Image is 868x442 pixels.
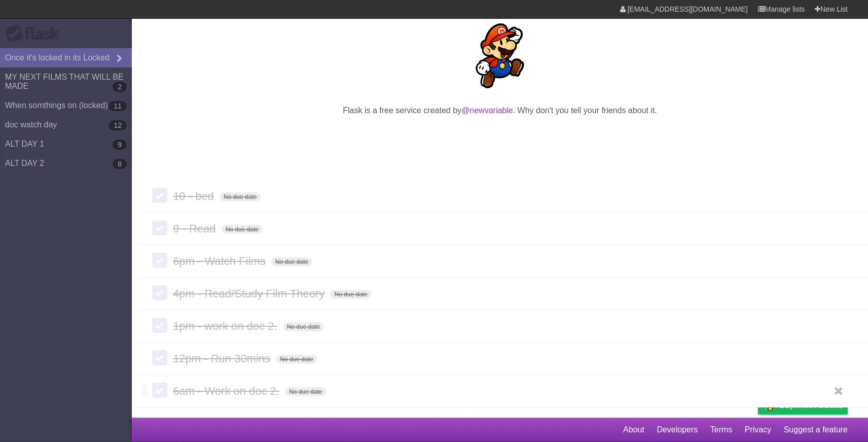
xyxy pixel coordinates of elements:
b: 2 [113,82,127,92]
span: 12pm - Run 30mins [173,352,273,365]
label: Done [152,188,167,203]
img: Super Mario [467,23,532,88]
label: Done [152,383,167,398]
span: No due date [220,192,261,201]
b: 12 [108,120,127,130]
p: Flask is a free service created by . Why don't you tell your friends about it. [152,105,848,117]
span: 9 - Read [173,222,218,235]
span: 4pm - Read/Study Film Theory [173,287,327,300]
span: No due date [285,387,326,396]
span: No due date [222,225,263,234]
span: No due date [271,257,312,266]
label: Done [152,220,167,235]
span: 6am - Work on doc 2. [173,385,282,397]
a: Privacy [745,420,771,439]
span: 10 - bed [173,190,216,202]
iframe: X Post Button [482,129,519,144]
b: 9 [113,140,127,150]
a: @newvariable [461,106,513,115]
label: Done [152,285,167,300]
a: Terms [710,420,733,439]
span: No due date [330,290,371,299]
span: Buy me a coffee [779,396,843,414]
label: Done [152,318,167,333]
b: 11 [108,101,127,111]
span: No due date [283,322,324,331]
a: Developers [657,420,698,439]
span: No due date [276,355,317,364]
label: Done [152,253,167,268]
a: About [623,420,644,439]
div: Flask [5,25,66,43]
span: 1pm - work on doc 2. [173,320,279,332]
span: 6pm - Watch Films [173,255,268,267]
a: Suggest a feature [784,420,848,439]
label: Done [152,350,167,365]
b: 8 [113,159,127,169]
